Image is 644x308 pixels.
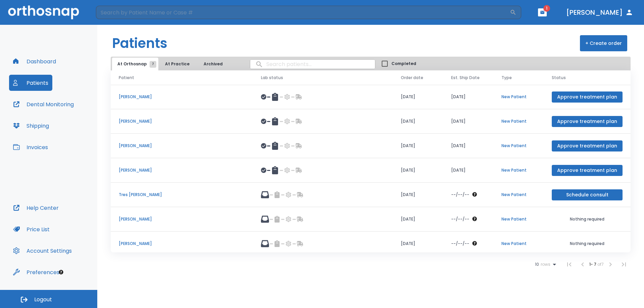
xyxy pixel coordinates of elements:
button: + Create order [580,35,627,51]
button: Shipping [9,118,53,134]
span: 7 [150,61,156,68]
button: Patients [9,75,52,91]
p: Tres [PERSON_NAME] [119,192,245,198]
span: Patient [119,75,134,81]
div: Tooltip anchor [58,269,64,275]
input: Search by Patient Name or Case # [96,6,510,19]
div: The date will be available after approving treatment plan [451,216,485,222]
td: [DATE] [393,183,443,207]
p: New Patient [501,167,536,173]
p: New Patient [501,118,536,124]
p: New Patient [501,192,536,198]
p: Nothing required [552,216,623,222]
p: New Patient [501,241,536,247]
span: Order date [401,75,423,81]
p: [PERSON_NAME] [119,118,245,124]
span: 10 [535,262,539,267]
span: Logout [34,296,52,303]
input: search [250,58,375,71]
td: [DATE] [393,232,443,256]
span: Status [552,75,566,81]
button: [PERSON_NAME] [563,6,636,18]
button: Invoices [9,139,52,155]
p: [PERSON_NAME] [119,216,245,222]
td: [DATE] [393,158,443,183]
button: Account Settings [9,243,76,259]
button: Archived [196,58,230,70]
p: --/--/-- [451,241,469,247]
div: tabs [112,58,231,70]
p: [PERSON_NAME] [119,94,245,100]
span: Est. Ship Date [451,75,480,81]
button: Approve treatment plan [552,165,623,176]
p: [PERSON_NAME] [119,167,245,173]
button: Preferences [9,264,63,280]
p: --/--/-- [451,192,469,198]
button: Dental Monitoring [9,96,78,112]
img: Orthosnap [8,5,79,19]
span: 1 - 7 [589,261,597,267]
p: New Patient [501,94,536,100]
td: [DATE] [393,134,443,158]
button: Price List [9,221,54,237]
button: Schedule consult [552,189,623,200]
button: Approve treatment plan [552,116,623,127]
p: [PERSON_NAME] [119,241,245,247]
span: At Orthosnap [117,61,153,67]
td: [DATE] [443,134,493,158]
span: 1 [543,5,550,12]
span: Lab status [261,75,283,81]
span: of 7 [597,261,604,267]
td: [DATE] [443,158,493,183]
td: [DATE] [443,85,493,109]
div: The date will be available after approving treatment plan [451,241,485,247]
p: New Patient [501,216,536,222]
button: Approve treatment plan [552,91,623,103]
p: [PERSON_NAME] [119,143,245,149]
button: Dashboard [9,53,60,69]
td: [DATE] [393,85,443,109]
button: At Practice [160,58,195,70]
td: [DATE] [393,207,443,232]
p: --/--/-- [451,216,469,222]
p: Nothing required [552,241,623,247]
td: [DATE] [393,109,443,134]
div: The date will be available after approving treatment plan [451,192,485,198]
span: Completed [391,61,416,67]
span: Type [501,75,512,81]
td: [DATE] [443,109,493,134]
button: Approve treatment plan [552,140,623,151]
span: rows [539,262,550,267]
h1: Patients [112,33,167,53]
p: New Patient [501,143,536,149]
button: Help Center [9,200,63,216]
